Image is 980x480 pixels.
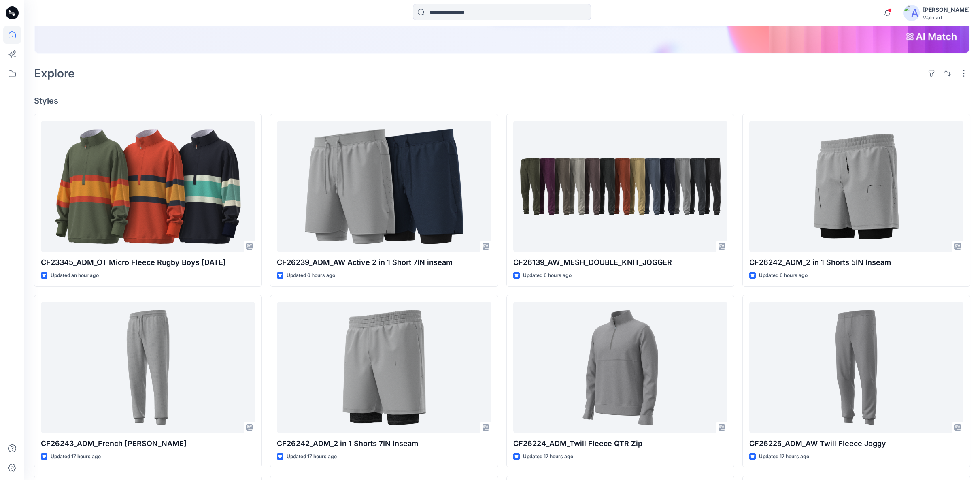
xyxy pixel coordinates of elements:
[34,67,75,80] h2: Explore
[513,257,727,268] p: CF26139_AW_MESH_DOUBLE_KNIT_JOGGER
[287,452,337,461] p: Updated 17 hours ago
[41,257,255,268] p: CF23345_ADM_OT Micro Fleece Rugby Boys [DATE]
[277,121,491,252] a: CF26239_ADM_AW Active 2 in 1 Short 7IN inseam
[41,121,255,252] a: CF23345_ADM_OT Micro Fleece Rugby Boys 25SEP25
[759,271,808,280] p: Updated 6 hours ago
[923,5,970,15] div: [PERSON_NAME]
[749,121,963,252] a: CF26242_ADM_2 in 1 Shorts 5IN Inseam
[513,121,727,252] a: CF26139_AW_MESH_DOUBLE_KNIT_JOGGER
[34,96,970,106] h4: Styles
[41,302,255,433] a: CF26243_ADM_French Terry Jogger
[923,15,970,21] div: Walmart
[513,302,727,433] a: CF26224_ADM_Twill Fleece QTR Zip
[41,438,255,449] p: CF26243_ADM_French [PERSON_NAME]
[277,302,491,433] a: CF26242_ADM_2 in 1 Shorts 7IN Inseam
[287,271,335,280] p: Updated 6 hours ago
[749,302,963,433] a: CF26225_ADM_AW Twill Fleece Joggy
[51,452,101,461] p: Updated 17 hours ago
[749,257,963,268] p: CF26242_ADM_2 in 1 Shorts 5IN Inseam
[759,452,809,461] p: Updated 17 hours ago
[749,438,963,449] p: CF26225_ADM_AW Twill Fleece Joggy
[51,271,99,280] p: Updated an hour ago
[523,452,573,461] p: Updated 17 hours ago
[523,271,572,280] p: Updated 6 hours ago
[513,438,727,449] p: CF26224_ADM_Twill Fleece QTR Zip
[277,438,491,449] p: CF26242_ADM_2 in 1 Shorts 7IN Inseam
[277,257,491,268] p: CF26239_ADM_AW Active 2 in 1 Short 7IN inseam
[903,5,920,21] img: avatar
